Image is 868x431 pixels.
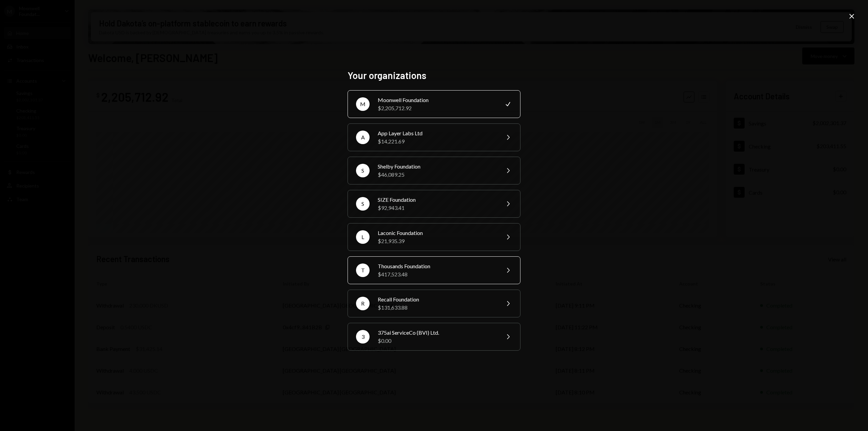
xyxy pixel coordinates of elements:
[348,323,520,351] button: 3375ai ServiceCo (BVI) Ltd.$0.00
[378,96,496,104] div: Moonwell Foundation
[356,230,370,244] div: L
[348,223,520,251] button: LLaconic Foundation$21,935.39
[378,171,496,179] div: $46,089.25
[348,69,520,82] h2: Your organizations
[378,295,496,303] div: Recall Foundation
[378,303,496,312] div: $131,633.88
[378,262,496,270] div: Thousands Foundation
[356,297,370,310] div: R
[356,131,370,144] div: A
[348,90,520,118] button: MMoonwell Foundation$2,205,712.92
[356,330,370,344] div: 3
[378,329,496,337] div: 375ai ServiceCo (BVI) Ltd.
[378,129,496,137] div: App Layer Labs Ltd
[378,229,496,237] div: Laconic Foundation
[356,197,370,211] div: S
[348,157,520,184] button: SShelby Foundation$46,089.25
[348,256,520,284] button: TThousands Foundation$417,523.48
[356,263,370,277] div: T
[378,162,496,171] div: Shelby Foundation
[348,290,520,317] button: RRecall Foundation$131,633.88
[378,270,496,278] div: $417,523.48
[378,237,496,245] div: $21,935.39
[356,97,370,111] div: M
[378,104,496,112] div: $2,205,712.92
[378,196,496,204] div: SIZE Foundation
[348,123,520,151] button: AApp Layer Labs Ltd$14,221.69
[348,190,520,218] button: SSIZE Foundation$92,943.41
[378,337,496,345] div: $0.00
[356,164,370,177] div: S
[378,137,496,145] div: $14,221.69
[378,204,496,212] div: $92,943.41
